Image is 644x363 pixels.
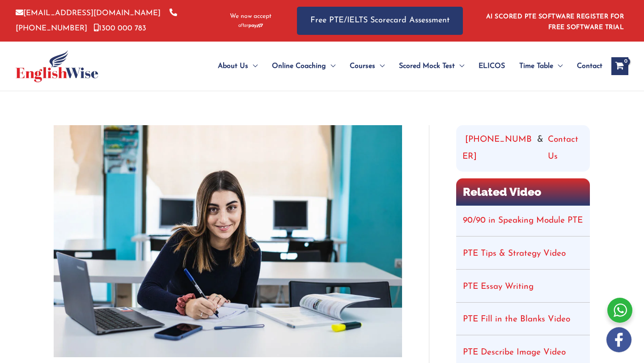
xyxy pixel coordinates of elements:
span: Scored Mock Test [399,51,455,82]
a: [PHONE_NUMBER] [462,131,533,165]
span: Menu Toggle [375,51,385,82]
h2: Related Video [456,178,590,206]
span: ELICOS [479,51,505,82]
a: Contact [570,51,602,82]
a: 1300 000 783 [94,25,146,32]
span: Courses [350,51,375,82]
a: PTE Tips & Strategy Video [463,249,566,258]
img: cropped-ew-logo [16,50,98,82]
div: & [462,131,584,165]
span: Menu Toggle [553,51,563,82]
a: AI SCORED PTE SOFTWARE REGISTER FOR FREE SOFTWARE TRIAL [486,13,624,31]
a: 90/90 in Speaking Module PTE [463,216,583,225]
span: Online Coaching [272,51,326,82]
a: PTE Fill in the Blanks Video [463,315,570,324]
a: Free PTE/IELTS Scorecard Assessment [297,7,463,35]
aside: Header Widget 1 [481,6,628,35]
a: CoursesMenu Toggle [343,51,392,82]
a: Contact Us [548,131,584,165]
nav: Site Navigation: Main Menu [196,51,602,82]
a: Time TableMenu Toggle [512,51,570,82]
a: About UsMenu Toggle [211,51,265,82]
a: PTE Essay Writing [463,283,534,291]
img: Afterpay-Logo [238,23,263,28]
span: About Us [218,51,248,82]
a: ELICOS [471,51,512,82]
span: Menu Toggle [326,51,335,82]
span: Time Table [519,51,553,82]
a: PTE Describe Image Video [463,348,566,357]
a: Scored Mock TestMenu Toggle [392,51,471,82]
a: View Shopping Cart, empty [611,57,628,75]
img: white-facebook.png [606,327,631,352]
span: Contact [577,51,602,82]
a: [EMAIL_ADDRESS][DOMAIN_NAME] [16,9,161,17]
span: We now accept [230,12,271,21]
span: Menu Toggle [248,51,258,82]
a: [PHONE_NUMBER] [16,9,177,32]
span: Menu Toggle [455,51,464,82]
a: Online CoachingMenu Toggle [265,51,343,82]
